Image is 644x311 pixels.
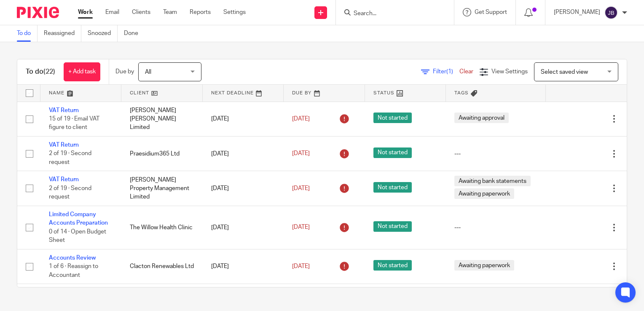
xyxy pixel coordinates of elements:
a: Settings [223,8,246,16]
td: Clacton Renewables Ltd [121,249,202,284]
a: VAT Return [49,177,79,182]
td: [PERSON_NAME] Property Management Limited [121,171,202,206]
a: Limited Company Accounts Preparation [49,212,108,226]
span: (1) [446,69,453,75]
td: [DATE] [203,206,284,249]
img: Pixie [17,7,59,18]
a: + Add task [64,62,100,81]
a: Team [163,8,177,16]
a: To do [17,25,38,42]
a: Email [105,8,119,16]
span: Awaiting approval [454,113,509,123]
span: Awaiting paperwork [454,188,514,199]
a: Work [78,8,93,16]
span: 2 of 19 · Second request [49,185,91,200]
span: Get Support [475,9,507,15]
a: Done [124,25,145,42]
span: Select saved view [541,69,588,75]
td: [DATE] [203,136,284,171]
a: Accounts Review [49,255,96,261]
span: 1 of 6 · Reassign to Accountant [49,263,98,278]
span: (22) [43,68,55,75]
td: The Willow Health Clinic [121,206,202,249]
span: Not started [373,221,412,232]
span: Awaiting paperwork [454,260,514,271]
h1: To do [26,67,55,76]
span: [DATE] [292,116,310,122]
div: --- [454,223,537,232]
span: View Settings [491,69,528,75]
img: svg%3E [604,6,618,19]
span: Tags [454,91,469,95]
a: Reports [190,8,211,16]
span: [DATE] [292,225,310,231]
span: Awaiting bank statements [454,176,531,186]
span: 15 of 19 · Email VAT figure to client [49,116,99,131]
a: Clients [132,8,150,16]
a: Snoozed [88,25,118,42]
td: Praesidium365 Ltd [121,136,202,171]
a: Reassigned [44,25,81,42]
span: All [145,69,151,75]
span: Not started [373,182,412,193]
td: [DATE] [203,171,284,206]
span: Not started [373,147,412,158]
a: VAT Return [49,142,79,148]
td: [DATE] [203,102,284,136]
span: 0 of 14 · Open Budget Sheet [49,229,106,244]
span: [DATE] [292,263,310,269]
input: Search [353,10,429,18]
span: Not started [373,113,412,123]
p: Due by [115,67,134,76]
td: [DATE] [203,249,284,284]
p: [PERSON_NAME] [554,8,600,16]
td: [PERSON_NAME] [PERSON_NAME] Limited [121,102,202,136]
div: --- [454,150,537,158]
span: Filter [433,69,459,75]
a: VAT Return [49,107,79,113]
a: Clear [459,69,473,75]
span: [DATE] [292,185,310,191]
span: Not started [373,260,412,271]
span: 2 of 19 · Second request [49,151,91,166]
span: [DATE] [292,151,310,157]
